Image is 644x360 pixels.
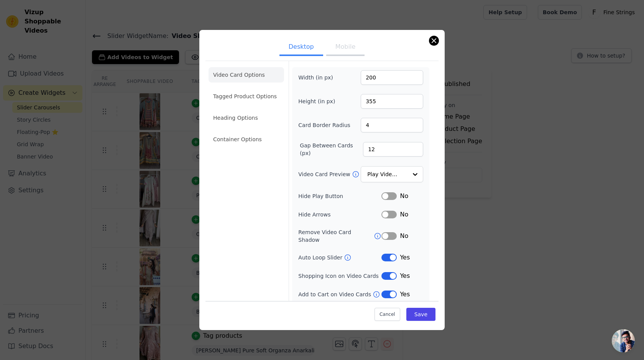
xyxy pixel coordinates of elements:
[400,290,410,299] span: Yes
[375,308,400,321] button: Cancel
[400,231,408,241] span: No
[209,67,284,83] li: Video Card Options
[406,308,435,321] button: Save
[298,211,381,218] label: Hide Arrows
[612,329,635,352] a: Open chat
[298,272,381,280] label: Shopping Icon on Video Cards
[209,110,284,126] li: Heading Options
[400,253,410,262] span: Yes
[326,39,365,56] button: Mobile
[298,74,340,81] label: Width (in px)
[298,291,373,298] label: Add to Cart on Video Cards
[298,192,381,200] label: Hide Play Button
[298,97,340,105] label: Height (in px)
[400,210,408,219] span: No
[209,89,284,104] li: Tagged Product Options
[279,39,323,56] button: Desktop
[298,170,352,178] label: Video Card Preview
[429,36,439,45] button: Close modal
[298,121,350,129] label: Card Border Radius
[298,228,374,244] label: Remove Video Card Shadow
[209,132,284,147] li: Container Options
[400,271,410,281] span: Yes
[298,254,344,261] label: Auto Loop Slider
[300,142,363,157] label: Gap Between Cards (px)
[400,192,408,201] span: No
